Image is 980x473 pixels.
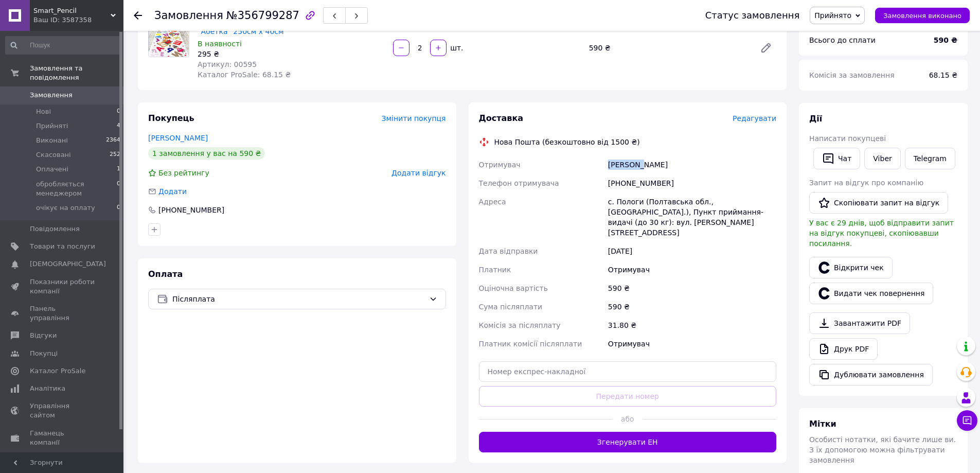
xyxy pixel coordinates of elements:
[30,304,95,323] span: Панель управління
[30,91,73,100] span: Замовлення
[492,137,643,147] div: Нова Пошта (безкоштовно від 1500 ₴)
[382,114,446,122] span: Змінити покупця
[479,247,538,255] span: Дата відправки
[479,340,582,348] span: Платник комісії післяплати
[905,148,955,169] a: Telegram
[705,10,800,21] div: Статус замовлення
[606,174,778,192] div: [PHONE_NUMBER]
[33,6,111,15] span: Smart_Pencil
[809,114,822,124] span: Дії
[134,10,142,21] div: Повернутися назад
[5,36,121,55] input: Пошук
[106,136,120,145] span: 2364
[479,303,543,311] span: Сума післяплати
[30,259,106,269] span: [DEMOGRAPHIC_DATA]
[226,9,299,22] span: №356799287
[148,113,194,123] span: Покупець
[809,435,956,464] span: Особисті нотатки, які бачите лише ви. З їх допомогою можна фільтрувати замовлення
[809,219,954,248] span: У вас є 29 днів, щоб відправити запит на відгук покупцеві, скопіювавши посилання.
[809,364,933,386] button: Дублювати замовлення
[479,284,548,292] span: Оціночна вартість
[479,161,521,169] span: Отримувач
[198,71,291,79] span: Каталог ProSale: 68.15 ₴
[117,165,120,174] span: 1
[148,269,183,279] span: Оплата
[158,187,187,196] span: Додати
[117,107,120,116] span: 0
[30,331,57,340] span: Відгуки
[809,134,886,143] span: Написати покупцеві
[606,297,778,316] div: 590 ₴
[809,179,923,187] span: Запит на відгук про компанію
[36,165,68,174] span: Оплачені
[479,198,506,206] span: Адреса
[756,38,776,58] a: Редагувати
[479,432,777,452] button: Згенерувати ЕН
[864,148,900,169] a: Viber
[198,17,350,36] a: Ігровий ПВХ-банер (Моторний Килимок) "Абетка" 250см х 40см
[883,12,961,20] span: Замовлення виконано
[606,155,778,174] div: [PERSON_NAME]
[30,429,95,447] span: Гаманець компанії
[613,414,643,424] span: або
[479,179,559,187] span: Телефон отримувача
[809,338,878,360] a: Друк PDF
[809,283,933,304] button: Видати чек повернення
[606,260,778,279] div: Отримувач
[198,40,242,48] span: В наявності
[198,60,257,68] span: Артикул: 00595
[957,410,977,431] button: Чат з покупцем
[117,180,120,198] span: 0
[606,335,778,353] div: Отримувач
[479,321,561,329] span: Комісія за післяплату
[809,71,895,79] span: Комісія за замовлення
[36,121,68,131] span: Прийняті
[809,192,948,214] button: Скопіювати запит на відгук
[391,169,446,177] span: Додати відгук
[606,316,778,335] div: 31.80 ₴
[606,279,778,297] div: 590 ₴
[809,419,836,429] span: Мітки
[148,147,265,160] div: 1 замовлення у вас на 590 ₴
[479,113,524,123] span: Доставка
[30,277,95,296] span: Показники роботи компанії
[117,203,120,213] span: 0
[30,401,95,420] span: Управління сайтом
[154,9,223,22] span: Замовлення
[809,257,893,278] a: Відкрити чек
[198,49,385,59] div: 295 ₴
[448,43,464,53] div: шт.
[172,293,425,305] span: Післяплата
[479,266,511,274] span: Платник
[158,169,209,177] span: Без рейтингу
[809,36,876,44] span: Всього до сплати
[157,205,225,215] div: [PHONE_NUMBER]
[36,180,117,198] span: обробляється менеджером
[30,384,65,393] span: Аналітика
[149,16,189,57] img: Ігровий ПВХ-банер (Моторний Килимок) "Абетка" 250см х 40см
[36,107,51,116] span: Нові
[30,224,80,234] span: Повідомлення
[809,312,910,334] a: Завантажити PDF
[606,192,778,242] div: с. Пологи (Полтавська обл., [GEOGRAPHIC_DATA].), Пункт приймання-видачі (до 30 кг): вул. [PERSON_...
[929,71,957,79] span: 68.15 ₴
[30,366,85,376] span: Каталог ProSale
[33,15,123,25] div: Ваш ID: 3587358
[875,8,970,23] button: Замовлення виконано
[733,114,776,122] span: Редагувати
[813,148,860,169] button: Чат
[148,134,208,142] a: [PERSON_NAME]
[479,361,777,382] input: Номер експрес-накладної
[30,349,58,358] span: Покупці
[36,136,68,145] span: Виконані
[117,121,120,131] span: 4
[110,150,120,160] span: 252
[36,150,71,160] span: Скасовані
[934,36,957,44] b: 590 ₴
[585,41,752,55] div: 590 ₴
[30,64,123,82] span: Замовлення та повідомлення
[30,242,95,251] span: Товари та послуги
[814,11,851,20] span: Прийнято
[606,242,778,260] div: [DATE]
[36,203,95,213] span: очікує на оплату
